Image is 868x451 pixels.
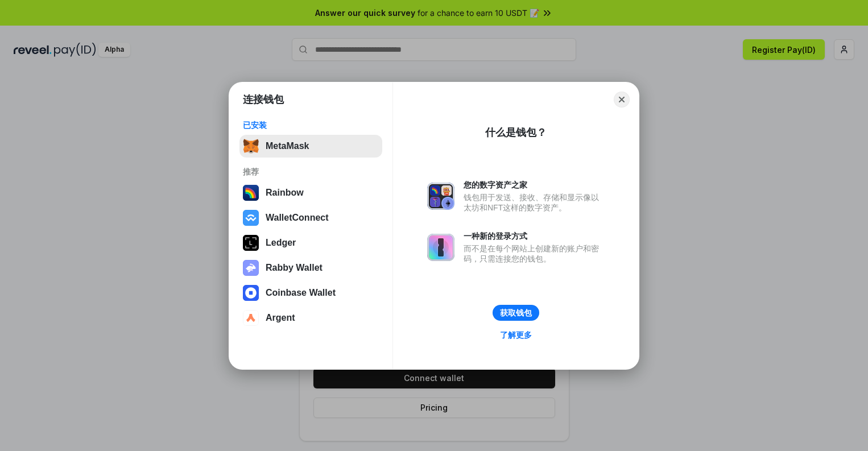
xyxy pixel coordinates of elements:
div: 什么是钱包？ [485,126,547,139]
img: svg+xml,%3Csvg%20fill%3D%22none%22%20height%3D%2233%22%20viewBox%3D%220%200%2035%2033%22%20width%... [243,138,259,154]
h1: 连接钱包 [243,93,284,106]
img: svg+xml,%3Csvg%20width%3D%2228%22%20height%3D%2228%22%20viewBox%3D%220%200%2028%2028%22%20fill%3D... [243,210,259,226]
img: svg+xml,%3Csvg%20xmlns%3D%22http%3A%2F%2Fwww.w3.org%2F2000%2Fsvg%22%20width%3D%2228%22%20height%3... [243,235,259,251]
a: 了解更多 [493,328,539,342]
img: svg+xml,%3Csvg%20width%3D%2228%22%20height%3D%2228%22%20viewBox%3D%220%200%2028%2028%22%20fill%3D... [243,285,259,301]
button: MetaMask [239,135,382,158]
div: 钱包用于发送、接收、存储和显示像以太坊和NFT这样的数字资产。 [464,192,605,213]
button: Argent [239,307,382,329]
div: Ledger [266,238,296,248]
div: 推荐 [243,167,379,177]
button: Rainbow [239,181,382,204]
div: MetaMask [266,141,309,151]
img: svg+xml,%3Csvg%20width%3D%2228%22%20height%3D%2228%22%20viewBox%3D%220%200%2028%2028%22%20fill%3D... [243,310,259,326]
button: WalletConnect [239,206,382,229]
button: Coinbase Wallet [239,282,382,304]
div: 了解更多 [500,330,532,340]
div: 而不是在每个网站上创建新的账户和密码，只需连接您的钱包。 [464,243,605,264]
button: Close [614,92,630,107]
img: svg+xml,%3Csvg%20xmlns%3D%22http%3A%2F%2Fwww.w3.org%2F2000%2Fsvg%22%20fill%3D%22none%22%20viewBox... [427,234,454,261]
div: Argent [266,313,295,323]
div: 已安装 [243,120,379,130]
div: Rainbow [266,188,304,198]
div: 您的数字资产之家 [464,180,605,190]
div: WalletConnect [266,213,329,223]
div: 一种新的登录方式 [464,231,605,241]
div: Coinbase Wallet [266,288,336,298]
div: 获取钱包 [500,308,532,318]
button: Rabby Wallet [239,256,382,279]
img: svg+xml,%3Csvg%20xmlns%3D%22http%3A%2F%2Fwww.w3.org%2F2000%2Fsvg%22%20fill%3D%22none%22%20viewBox... [243,260,259,276]
img: svg+xml,%3Csvg%20width%3D%22120%22%20height%3D%22120%22%20viewBox%3D%220%200%20120%20120%22%20fil... [243,185,259,201]
button: Ledger [239,231,382,254]
img: svg+xml,%3Csvg%20xmlns%3D%22http%3A%2F%2Fwww.w3.org%2F2000%2Fsvg%22%20fill%3D%22none%22%20viewBox... [427,183,454,210]
div: Rabby Wallet [266,263,323,273]
button: 获取钱包 [493,305,539,321]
